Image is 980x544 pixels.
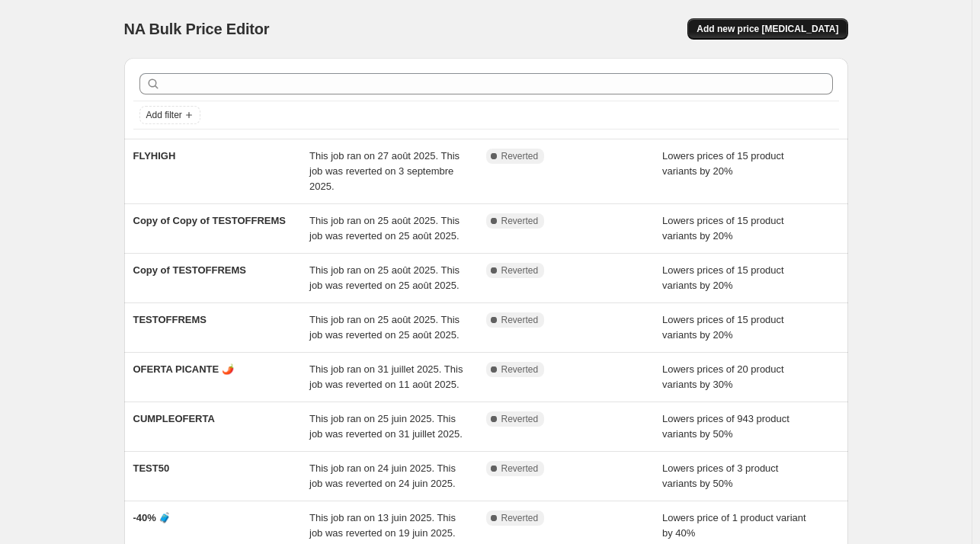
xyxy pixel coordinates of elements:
[309,215,460,242] span: This job ran on 25 août 2025. This job was reverted on 25 août 2025.
[662,462,778,489] span: Lowers prices of 3 product variants by 50%
[133,150,176,162] span: FLYHIGH
[501,413,539,425] span: Reverted
[662,215,784,242] span: Lowers prices of 15 product variants by 20%
[662,314,784,341] span: Lowers prices of 15 product variants by 20%
[309,363,463,390] span: This job ran on 31 juillet 2025. This job was reverted on 11 août 2025.
[133,512,171,523] span: -40% 🧳
[133,264,247,276] span: Copy of TESTOFFREMS
[309,264,460,291] span: This job ran on 25 août 2025. This job was reverted on 25 août 2025.
[662,512,806,539] span: Lowers price of 1 product variant by 40%
[501,314,539,326] span: Reverted
[309,413,463,440] span: This job ran on 25 juin 2025. This job was reverted on 31 juillet 2025.
[309,150,460,192] span: This job ran on 27 août 2025. This job was reverted on 3 septembre 2025.
[133,363,234,375] span: OFERTA PICANTE 🌶️
[146,109,182,121] span: Add filter
[133,215,287,226] span: Copy of Copy of TESTOFFREMS
[501,215,539,227] span: Reverted
[124,21,270,37] span: NA Bulk Price Editor
[501,264,539,277] span: Reverted
[133,314,207,325] span: TESTOFFREMS
[697,23,838,35] span: Add new price [MEDICAL_DATA]
[662,264,784,291] span: Lowers prices of 15 product variants by 20%
[501,150,539,162] span: Reverted
[501,512,539,524] span: Reverted
[133,413,215,424] span: CUMPLEOFERTA
[139,106,200,124] button: Add filter
[133,462,170,474] span: TEST50
[662,413,789,440] span: Lowers prices of 943 product variants by 50%
[687,18,847,40] button: Add new price [MEDICAL_DATA]
[501,462,539,475] span: Reverted
[662,363,784,390] span: Lowers prices of 20 product variants by 30%
[662,150,784,177] span: Lowers prices of 15 product variants by 20%
[309,462,456,489] span: This job ran on 24 juin 2025. This job was reverted on 24 juin 2025.
[309,314,460,341] span: This job ran on 25 août 2025. This job was reverted on 25 août 2025.
[501,363,539,376] span: Reverted
[309,512,456,539] span: This job ran on 13 juin 2025. This job was reverted on 19 juin 2025.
